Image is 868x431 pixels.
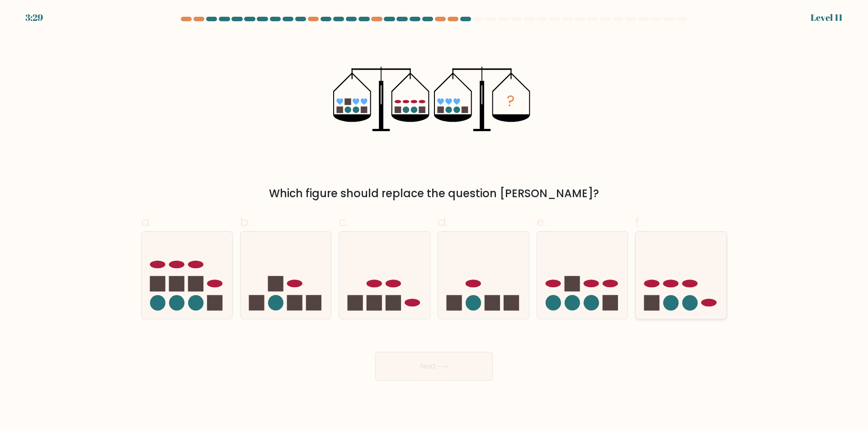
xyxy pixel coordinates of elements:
[438,213,448,231] span: d.
[537,213,547,231] span: e.
[146,185,722,202] div: Which figure should replace the question [PERSON_NAME]?
[240,213,251,231] span: b.
[25,11,43,24] div: 3:29
[339,213,349,231] span: c.
[811,11,843,24] div: Level 11
[141,213,152,231] span: a.
[507,91,515,112] tspan: ?
[375,352,493,381] button: Next
[635,213,642,231] span: f.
